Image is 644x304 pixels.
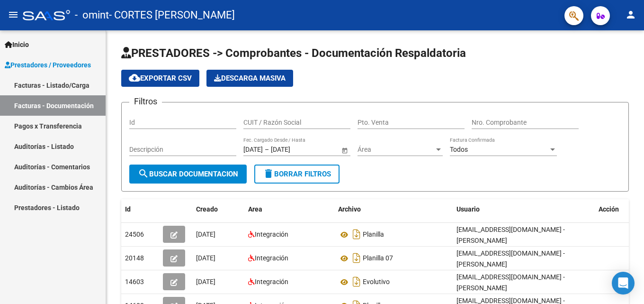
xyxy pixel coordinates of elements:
span: [DATE] [196,278,215,286]
span: 14603 [125,278,144,286]
span: Descarga Masiva [214,74,286,83]
span: [DATE] [196,230,215,238]
span: Área [358,146,434,154]
datatable-header-cell: Usuario [453,199,595,220]
span: Buscar Documentacion [138,170,238,178]
span: Id [125,205,131,213]
app-download-masive: Descarga masiva de comprobantes (adjuntos) [206,70,293,87]
span: Borrar Filtros [263,170,331,178]
i: Descargar documento [350,250,363,266]
span: [EMAIL_ADDRESS][DOMAIN_NAME] - [PERSON_NAME] [456,249,565,268]
span: - omint [75,5,109,26]
mat-icon: cloud_download [129,72,140,83]
button: Exportar CSV [121,70,199,87]
datatable-header-cell: Id [121,199,159,220]
span: Archivo [338,205,361,213]
h3: Filtros [129,95,162,108]
mat-icon: menu [8,9,19,20]
span: Planilla 07 [363,255,393,262]
span: 24506 [125,230,144,238]
span: Exportar CSV [129,74,192,83]
mat-icon: person [625,9,636,20]
span: [EMAIL_ADDRESS][DOMAIN_NAME] - [PERSON_NAME] [456,273,565,292]
i: Descargar documento [350,274,363,289]
mat-icon: search [138,168,149,179]
button: Descarga Masiva [206,70,293,87]
datatable-header-cell: Acción [595,199,642,220]
span: Usuario [456,205,480,213]
datatable-header-cell: Archivo [334,199,453,220]
span: Integración [255,230,288,238]
span: Todos [450,146,468,153]
input: Fecha fin [271,146,317,154]
datatable-header-cell: Creado [192,199,244,220]
span: PRESTADORES -> Comprobantes - Documentación Respaldatoria [121,46,466,60]
i: Descargar documento [350,227,363,242]
span: Area [248,205,262,213]
span: Integración [255,278,288,286]
span: Integración [255,254,288,262]
button: Open calendar [340,145,349,155]
span: Inicio [5,39,29,50]
button: Buscar Documentacion [129,165,247,184]
span: [DATE] [196,254,215,262]
button: Borrar Filtros [254,165,340,184]
span: - CORTES [PERSON_NAME] [109,5,235,26]
datatable-header-cell: Area [244,199,334,220]
div: Open Intercom Messenger [612,272,635,295]
span: Acción [599,205,619,213]
input: Fecha inicio [243,146,263,154]
span: [EMAIL_ADDRESS][DOMAIN_NAME] - [PERSON_NAME] [456,226,565,244]
mat-icon: delete [263,168,274,179]
span: – [265,146,269,154]
span: Planilla [363,231,384,239]
span: 20148 [125,254,144,262]
span: Creado [196,205,218,213]
span: Prestadores / Proveedores [5,60,91,70]
span: Evolutivo [363,278,390,286]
